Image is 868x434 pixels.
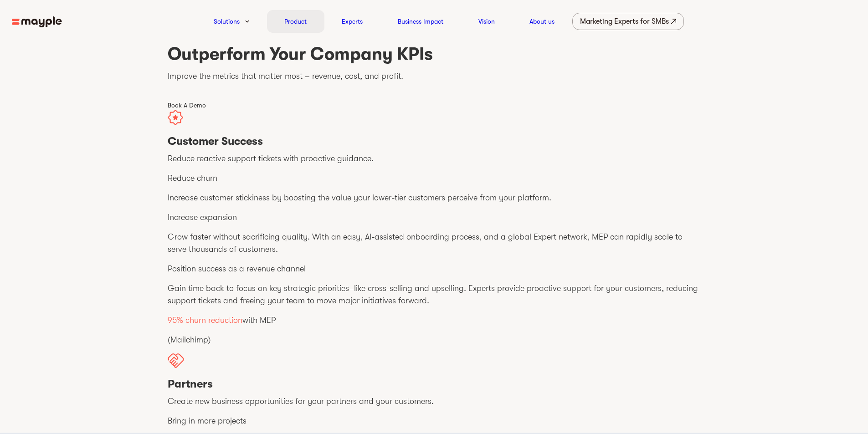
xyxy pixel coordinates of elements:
[168,314,701,327] p: with MEP
[168,172,701,184] p: Reduce churn
[168,101,701,110] div: Book A Demo
[168,353,184,368] img: customer-success
[342,16,363,27] a: Experts
[168,263,701,275] p: Position success as a revenue channel
[168,110,183,125] img: customer-success
[168,153,701,165] p: Reduce reactive support tickets with proactive guidance.
[168,334,701,346] p: (Mailchimp)
[478,16,495,27] a: Vision
[580,15,669,28] div: Marketing Experts for SMBs
[398,16,443,27] a: Business Impact
[245,20,249,23] img: arrow-down
[168,282,701,307] p: Gain time back to focus on key strategic priorities–like cross-selling and upselling. Experts pro...
[572,13,684,30] a: Marketing Experts for SMBs
[214,16,240,27] a: Solutions
[12,16,62,28] img: mayple-logo
[168,415,701,427] p: Bring in more projects
[529,16,555,27] a: About us
[168,211,701,224] p: Increase expansion
[168,316,242,325] span: 95% churn reduction
[168,395,701,408] p: Create new business opportunities for your partners and your customers.
[168,134,701,148] h3: Customer Success
[168,192,701,204] p: Increase customer stickiness by boosting the value your lower-tier customers perceive from your p...
[284,16,307,27] a: Product
[168,377,701,391] h3: Partners
[168,70,701,82] p: Improve the metrics that matter most – revenue, cost, and profit.
[168,43,701,65] h1: Outperform Your Company KPIs
[168,231,701,255] p: Grow faster without sacrificing quality. With an easy, AI-assisted onboarding process, and a glob...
